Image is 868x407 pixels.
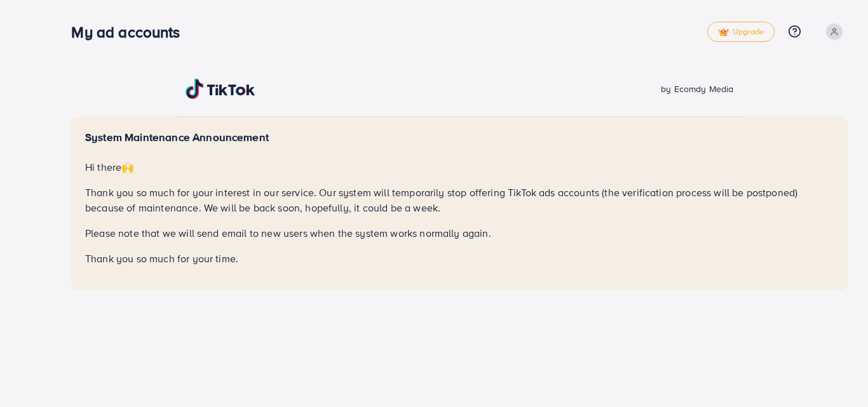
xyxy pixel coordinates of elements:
[121,160,134,174] span: 🙌
[85,225,834,241] p: Please note that we will send email to new users when the system works normally again.
[85,251,834,266] p: Thank you so much for your time.
[186,79,255,99] img: TikTok
[85,159,834,175] p: Hi there
[707,22,775,42] a: tickUpgrade
[85,185,834,215] p: Thank you so much for your interest in our service. Our system will temporarily stop offering Tik...
[85,131,834,144] h5: System Maintenance Announcement
[718,27,764,37] span: Upgrade
[718,28,729,37] img: tick
[661,83,733,95] span: by Ecomdy Media
[71,23,190,41] h3: My ad accounts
